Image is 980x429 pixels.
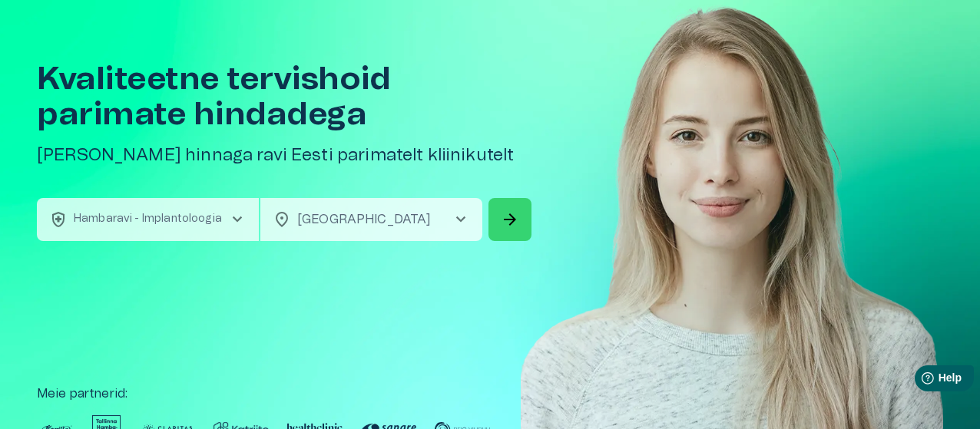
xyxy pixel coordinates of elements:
[860,359,980,402] iframe: Help widget launcher
[37,198,259,241] button: health_and_safetyHambaravi - Implantoloogiachevron_right
[49,210,68,229] span: health_and_safety
[37,144,535,167] h5: [PERSON_NAME] hinnaga ravi Eesti parimatelt kliinikutelt
[228,210,247,229] span: chevron_right
[452,210,470,229] span: chevron_right
[37,61,535,132] h1: Kvaliteetne tervishoid parimate hindadega
[273,210,291,229] span: location_on
[297,210,427,229] p: [GEOGRAPHIC_DATA]
[74,211,222,227] p: Hambaravi - Implantoloogia
[501,210,519,229] span: arrow_forward
[488,198,531,241] button: Search
[37,384,943,403] p: Meie partnerid :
